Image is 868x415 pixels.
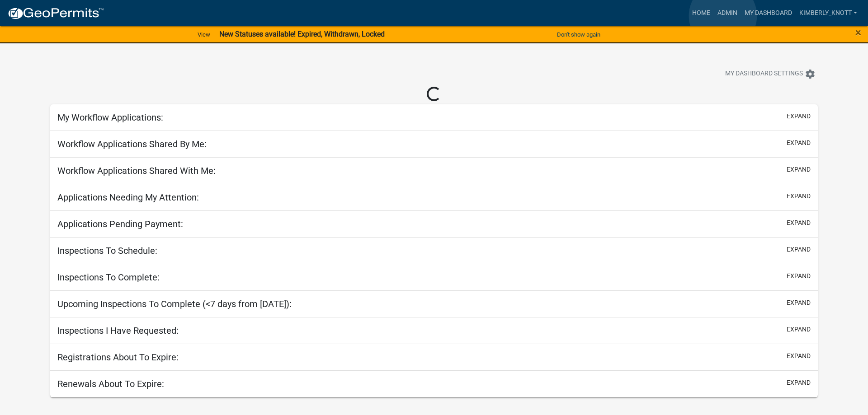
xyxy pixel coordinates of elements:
button: expand [787,191,811,201]
button: expand [787,298,811,308]
h5: Inspections To Complete: [57,272,160,283]
i: settings [805,69,816,79]
strong: New Statuses available! Expired, Withdrawn, Locked [219,30,385,38]
a: Admin [714,5,741,22]
button: expand [787,218,811,228]
button: Don't show again [553,27,604,42]
h5: Applications Pending Payment: [57,219,183,229]
a: Home [689,5,714,22]
h5: My Workflow Applications: [57,112,163,123]
span: × [855,26,861,39]
h5: Workflow Applications Shared With Me: [57,165,216,176]
a: View [194,27,214,42]
h5: Renewals About To Expire: [57,378,164,389]
a: My Dashboard [741,5,796,22]
button: expand [787,138,811,148]
button: expand [787,112,811,121]
h5: Inspections I Have Requested: [57,325,179,336]
h5: Inspections To Schedule: [57,245,157,256]
h5: Workflow Applications Shared By Me: [57,139,207,149]
button: Close [855,27,861,38]
button: expand [787,351,811,361]
button: My Dashboard Settingssettings [718,65,823,83]
span: My Dashboard Settings [725,69,803,79]
button: expand [787,378,811,387]
button: expand [787,165,811,174]
h5: Upcoming Inspections To Complete (<7 days from [DATE]): [57,298,292,309]
button: expand [787,325,811,334]
h5: Registrations About To Expire: [57,352,179,363]
h5: Applications Needing My Attention: [57,192,199,203]
a: kimberly_knott [796,5,861,22]
button: expand [787,245,811,254]
button: expand [787,271,811,281]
